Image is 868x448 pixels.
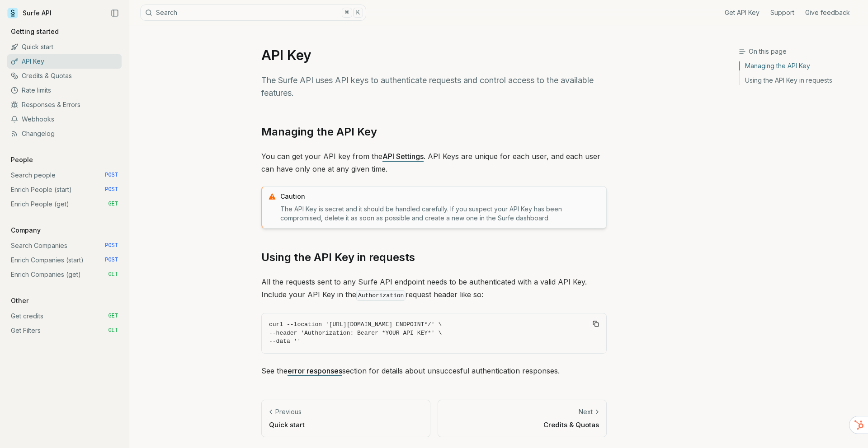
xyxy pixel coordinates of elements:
a: Using the API Key in requests [261,250,415,265]
a: Enrich People (start) POST [7,182,122,197]
a: Support [770,8,794,17]
a: PreviousQuick start [261,400,430,437]
kbd: K [353,8,363,18]
a: Managing the API Key [740,61,861,73]
a: Give feedback [805,8,850,17]
a: Get Filters GET [7,323,122,338]
h1: API Key [261,47,607,63]
p: You can get your API key from the . API Keys are unique for each user, and each user can have onl... [261,150,607,175]
p: Other [7,296,32,305]
p: Previous [275,407,302,416]
kbd: ⌘ [342,8,352,18]
p: All the requests sent to any Surfe API endpoint needs to be authenticated with a valid API Key. I... [261,275,607,302]
a: Get credits GET [7,309,122,323]
a: Surfe API [7,6,52,20]
a: Search Companies POST [7,238,122,253]
p: Quick start [269,420,423,429]
span: POST [105,186,118,193]
a: Using the API Key in requests [740,73,861,85]
a: Rate limits [7,83,122,98]
p: Getting started [7,27,62,36]
a: API Key [7,54,122,69]
span: GET [108,271,118,278]
p: Company [7,226,44,235]
a: NextCredits & Quotas [438,400,607,437]
span: GET [108,313,118,320]
a: Enrich People (get) GET [7,197,122,211]
p: Next [579,407,593,416]
p: See the section for details about unsuccesful authentication responses. [261,364,607,377]
a: Enrich Companies (start) POST [7,253,122,267]
a: API Settings [382,152,424,161]
a: Webhooks [7,112,122,126]
code: curl --location '[URL][DOMAIN_NAME] ENDPOINT*/' \ --header 'Authorization: Bearer *YOUR API KEY*'... [269,321,599,346]
a: error responses [288,366,342,375]
p: Caution [280,192,601,201]
p: Credits & Quotas [445,420,599,429]
span: GET [108,327,118,334]
a: Get API Key [725,8,759,17]
h3: On this page [739,47,861,56]
button: Search⌘K [140,5,366,21]
a: Responses & Errors [7,98,122,112]
a: Changelog [7,126,122,141]
a: Enrich Companies (get) GET [7,267,122,282]
p: The Surfe API uses API keys to authenticate requests and control access to the available features. [261,74,607,99]
span: POST [105,242,118,249]
a: Credits & Quotas [7,69,122,83]
p: People [7,155,37,164]
a: Search people POST [7,168,122,182]
span: POST [105,257,118,264]
code: Authorization [356,290,406,301]
a: Quick start [7,40,122,54]
span: GET [108,201,118,208]
button: Copy Text [589,317,603,331]
button: Collapse Sidebar [108,6,122,20]
a: Managing the API Key [261,125,377,139]
span: POST [105,172,118,179]
p: The API Key is secret and it should be handled carefully. If you suspect your API Key has been co... [280,205,601,223]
